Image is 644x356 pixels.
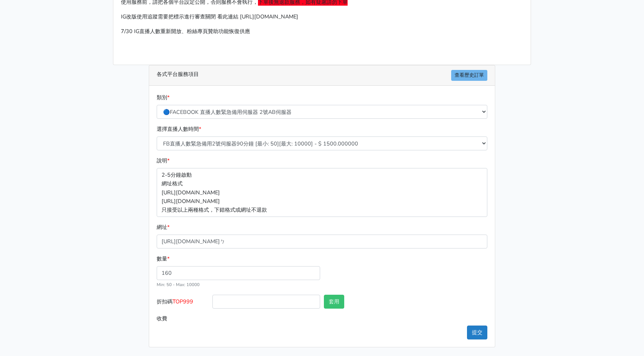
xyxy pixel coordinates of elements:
span: TOP999 [172,298,193,305]
a: 查看歷史訂單 [451,70,487,81]
label: 類別 [157,93,169,102]
label: 網址 [157,223,169,232]
p: IG改版使用追蹤需要把標示進行審查關閉 看此連結 [URL][DOMAIN_NAME] [121,12,523,21]
p: 2-5分鐘啟動 網址格式 [URL][DOMAIN_NAME] [URL][DOMAIN_NAME] 只接受以上兩種格式，下錯格式或網址不退款 [157,168,487,217]
small: Min: 50 - Max: 10000 [157,282,200,288]
div: 各式平台服務項目 [149,65,495,86]
label: 收費 [155,312,211,326]
label: 數量 [157,255,169,263]
label: 選擇直播人數時間 [157,125,201,133]
input: 這邊填入網址 [157,235,487,248]
button: 提交 [467,326,487,339]
button: 套用 [324,295,344,309]
label: 折扣碼 [155,295,211,312]
label: 說明 [157,156,169,165]
p: 7/30 IG直播人數重新開放、粉絲專頁贊助功能恢復供應 [121,27,523,36]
